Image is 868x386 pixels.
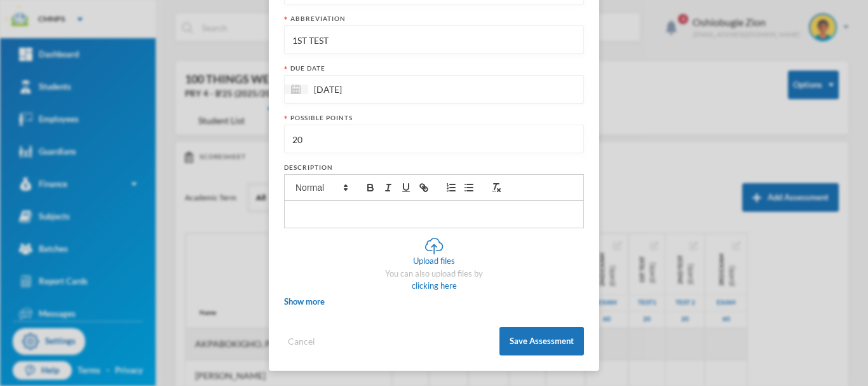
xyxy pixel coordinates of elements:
[284,296,325,307] span: Show more
[385,268,483,280] div: You can also upload files by
[499,327,584,355] button: Save Assessment
[284,14,584,24] div: Abbreviation
[412,280,457,293] div: clicking here
[284,113,584,123] div: Possible points
[284,163,584,172] div: Description
[308,82,414,97] input: Select date
[284,64,584,73] div: Due date
[413,255,455,268] div: Upload files
[425,238,444,255] img: upload
[284,334,319,348] button: Cancel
